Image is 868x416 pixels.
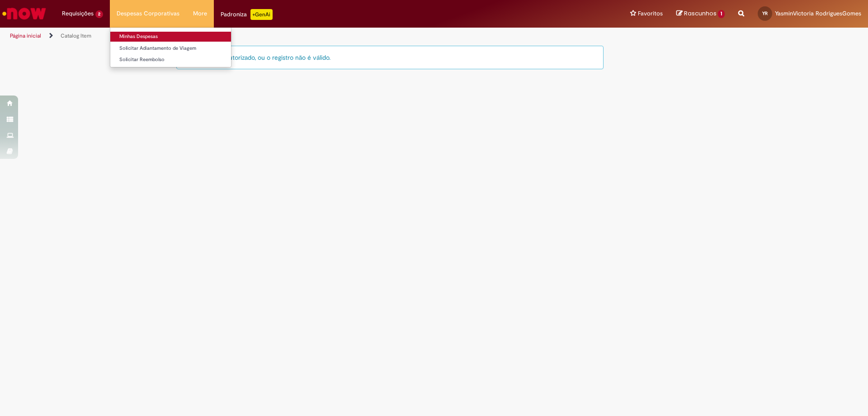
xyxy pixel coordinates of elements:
ul: Trilhas de página [7,28,572,44]
a: Minhas Despesas [110,32,231,42]
span: Favoritos [638,9,663,18]
span: Rascunhos [684,9,717,18]
img: ServiceNow [1,5,47,23]
div: Você está não autorizado, ou o registro não é válido. [176,46,604,69]
span: More [193,9,207,18]
span: 1 [718,10,725,18]
span: YasminVictoria RodriguesGomes [775,10,861,17]
a: Catalog Item [61,32,91,39]
div: Padroniza [221,9,273,20]
a: Solicitar Adiantamento de Viagem [110,43,231,53]
a: Rascunhos [676,10,725,18]
span: Requisições [62,9,94,18]
span: 2 [95,10,103,18]
span: YR [762,10,768,16]
ul: Despesas Corporativas [110,27,231,67]
span: Despesas Corporativas [117,9,179,18]
p: +GenAi [250,9,273,20]
a: Solicitar Reembolso [110,55,231,65]
a: Página inicial [10,32,41,39]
